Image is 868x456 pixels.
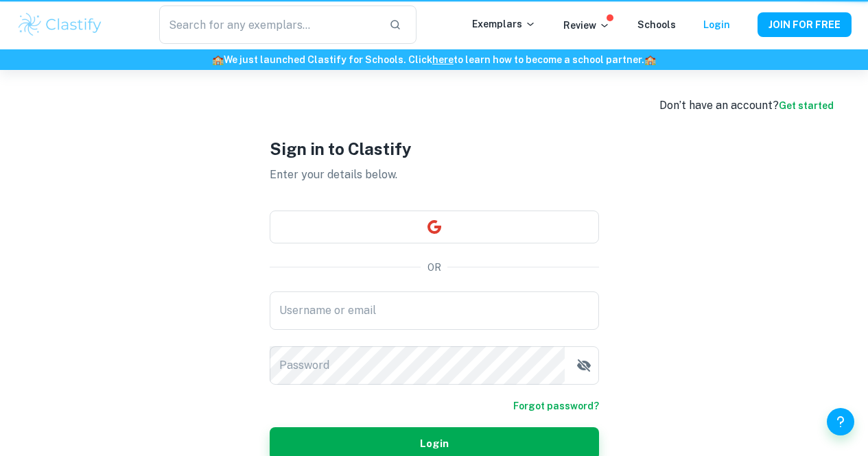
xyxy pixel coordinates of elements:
[513,398,599,413] a: Forgot password?
[563,18,610,33] p: Review
[270,167,599,183] p: Enter your details below.
[16,11,104,38] img: Clastify logo
[637,19,676,30] a: Schools
[644,54,656,65] span: 🏫
[270,136,599,161] h1: Sign in to Clastify
[659,97,834,114] div: Don’t have an account?
[212,54,224,65] span: 🏫
[159,5,379,44] input: Search for any exemplars...
[758,12,852,37] button: JOIN FOR FREE
[703,19,730,30] a: Login
[827,408,854,435] button: Help and Feedback
[3,52,865,67] h6: We just launched Clastify for Schools. Click to learn how to become a school partner.
[432,54,454,65] a: here
[472,16,536,32] p: Exemplars
[779,100,834,111] a: Get started
[427,260,441,275] p: OR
